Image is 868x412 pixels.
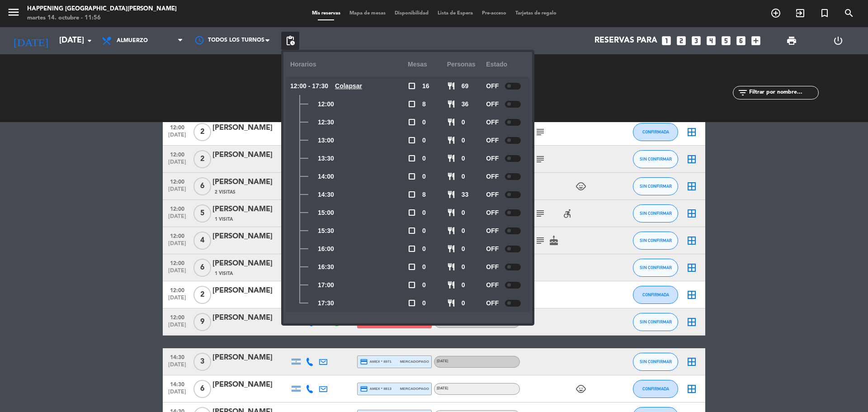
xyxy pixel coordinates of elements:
span: [DATE] [166,268,189,278]
i: menu [7,5,20,19]
span: Pre-acceso [477,11,511,16]
span: OFF [486,99,499,109]
span: 12:00 [166,230,189,241]
div: Mesas [408,52,447,77]
i: border_all [686,317,697,327]
span: restaurant [447,208,455,217]
div: [PERSON_NAME] [212,204,289,215]
span: OFF [486,171,499,182]
span: check_box_outline_blank [408,154,416,162]
button: SIN CONFIRMAR [633,232,678,250]
i: credit_card [360,385,368,393]
span: 0 [462,135,465,146]
i: child_care [576,181,586,192]
i: subject [535,154,546,165]
i: border_all [686,127,697,137]
div: [PERSON_NAME] [212,285,289,297]
i: looks_5 [720,35,732,47]
span: SIN CONFIRMAR [640,156,672,161]
span: [DATE] [166,241,189,251]
span: 0 [462,208,465,218]
button: SIN CONFIRMAR [633,313,678,331]
span: 13:30 [318,153,334,164]
button: menu [7,5,20,22]
div: Estado [486,52,525,77]
span: 6 [193,380,211,398]
div: martes 14. octubre - 11:56 [27,14,177,23]
span: 4 [193,232,211,250]
span: 8 [422,99,426,109]
button: SIN CONFIRMAR [633,204,678,223]
span: [DATE] [166,322,189,332]
span: 12:00 [166,122,189,132]
u: Colapsar [335,82,362,90]
i: [DATE] [7,31,55,51]
button: SIN CONFIRMAR [633,353,678,371]
i: looks_3 [690,35,702,47]
span: SIN CONFIRMAR [640,265,672,270]
div: [PERSON_NAME] [212,352,289,364]
i: border_all [686,154,697,165]
span: 0 [422,280,426,290]
span: Disponibilidad [390,11,433,16]
span: Tarjetas de regalo [511,11,561,16]
span: 0 [462,153,465,164]
i: looks_4 [705,35,717,47]
span: 12:00 [166,257,189,268]
span: SIN CONFIRMAR [640,238,672,243]
span: 0 [462,171,465,182]
span: 0 [422,208,426,218]
span: Mis reservas [307,11,345,16]
span: 14:30 [166,351,189,362]
div: [PERSON_NAME] [212,312,289,324]
span: OFF [486,244,499,254]
span: 0 [422,135,426,146]
span: OFF [486,226,499,236]
i: border_all [686,208,697,219]
div: LOG OUT [815,27,861,54]
i: border_all [686,235,697,246]
span: print [786,35,797,46]
span: 14:00 [318,171,334,182]
button: CONFIRMADA [633,286,678,304]
span: 14:30 [318,189,334,200]
i: subject [535,235,546,246]
span: restaurant [447,136,455,144]
span: 9 [193,313,211,331]
span: OFF [486,298,499,308]
span: 0 [462,244,465,254]
span: [DATE] [166,389,189,399]
i: accessible_forward [562,208,573,219]
span: 12:30 [318,117,334,128]
span: restaurant [447,190,455,199]
span: 12:00 [166,312,189,322]
i: subject [535,208,546,219]
button: CONFIRMADA [633,123,678,141]
span: check_box_outline_blank [408,299,416,307]
span: 2 Visitas [215,189,236,196]
span: SIN CONFIRMAR [640,184,672,189]
span: 12:00 [166,284,189,295]
span: 0 [462,262,465,272]
span: SIN CONFIRMAR [640,359,672,364]
span: restaurant [447,281,455,289]
span: 17:00 [318,280,334,290]
span: check_box_outline_blank [408,227,416,235]
span: check_box_outline_blank [408,172,416,180]
span: 12:00 [166,176,189,186]
i: looks_6 [735,35,747,47]
span: [DATE] [166,362,189,372]
span: restaurant [447,245,455,253]
i: filter_list [737,87,748,98]
span: Mapa de mesas [345,11,390,16]
span: 0 [462,280,465,290]
span: 15:00 [318,208,334,218]
span: 16:00 [318,244,334,254]
div: [PERSON_NAME] [212,122,289,134]
i: border_all [686,181,697,192]
i: child_care [576,384,586,394]
div: personas [447,52,486,77]
span: OFF [486,81,499,91]
span: restaurant [447,172,455,180]
span: check_box_outline_blank [408,281,416,289]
